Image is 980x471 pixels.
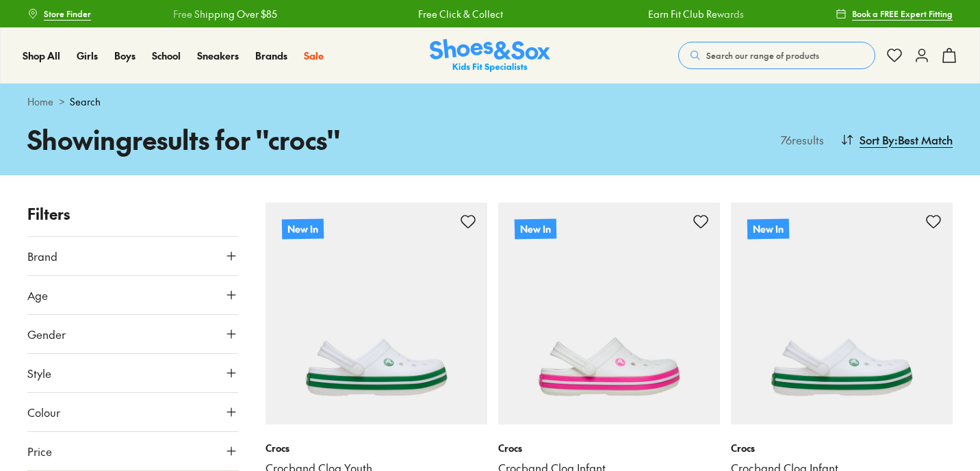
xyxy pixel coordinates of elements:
[894,131,953,148] span: : Best Match
[515,218,556,239] p: New In
[282,218,324,239] p: New In
[304,49,324,62] span: Sale
[775,131,824,148] p: 76 results
[706,49,819,62] span: Search our range of products
[23,49,60,63] a: Shop All
[266,203,487,424] a: New In
[27,326,66,342] span: Gender
[255,49,287,62] span: Brands
[23,49,60,62] span: Shop All
[27,237,238,275] button: Brand
[77,49,98,63] a: Girls
[27,393,238,431] button: Colour
[498,441,720,455] p: Crocs
[840,125,953,155] button: Sort By:Best Match
[304,49,324,63] a: Sale
[266,441,487,455] p: Crocs
[77,49,98,62] span: Girls
[852,8,953,20] span: Book a FREE Expert Fitting
[430,39,550,73] img: SNS_Logo_Responsive.svg
[498,203,720,424] a: New In
[197,49,239,63] a: Sneakers
[27,276,238,314] button: Age
[678,42,875,69] button: Search our range of products
[152,49,181,63] a: School
[27,287,48,303] span: Age
[860,131,894,148] span: Sort By
[70,94,101,109] span: Search
[27,432,238,470] button: Price
[731,441,953,455] p: Crocs
[255,49,287,63] a: Brands
[747,218,789,239] p: New In
[27,248,57,264] span: Brand
[27,94,953,109] div: >
[27,94,53,109] a: Home
[152,49,181,62] span: School
[173,7,277,21] a: Free Shipping Over $85
[27,203,238,225] p: Filters
[648,7,744,21] a: Earn Fit Club Rewards
[27,120,490,159] h1: Showing results for " crocs "
[197,49,239,62] span: Sneakers
[731,203,953,424] a: New In
[418,7,503,21] a: Free Click & Collect
[836,1,953,26] a: Book a FREE Expert Fitting
[27,404,60,420] span: Colour
[27,443,52,459] span: Price
[430,39,550,73] a: Shoes & Sox
[114,49,136,63] a: Boys
[44,8,91,20] span: Store Finder
[27,1,91,26] a: Store Finder
[114,49,136,62] span: Boys
[27,315,238,353] button: Gender
[27,354,238,392] button: Style
[27,365,51,381] span: Style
